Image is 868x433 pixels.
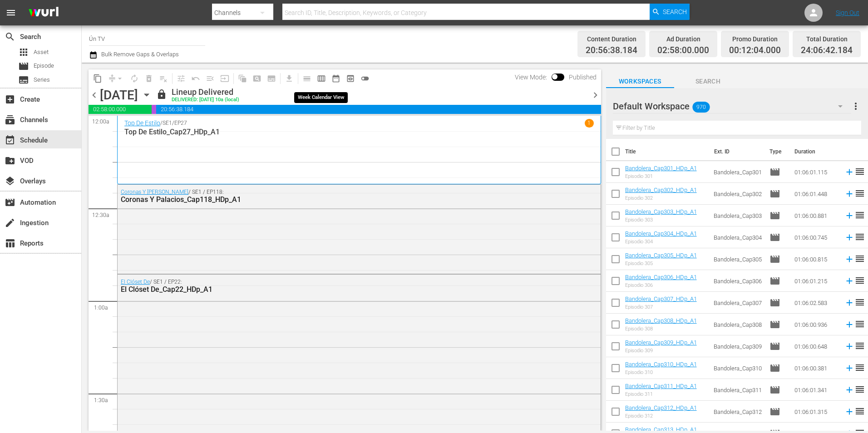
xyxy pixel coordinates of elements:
td: Bandolera_Cap308 [710,314,766,335]
td: Bandolera_Cap304 [710,226,766,248]
span: Asset [34,48,49,57]
span: content_copy [93,74,102,83]
img: ans4CAIJ8jUAAAAAAAAAAAAAAAAAAAAAAAAgQb4GAAAAAAAAAAAAAAAAAAAAAAAAJMjXAAAAAAAAAAAAAAAAAAAAAAAAgAT5G... [22,2,65,24]
span: reorder [854,231,865,242]
td: Bandolera_Cap307 [710,292,766,314]
span: Customize Events [171,69,188,87]
span: Loop Content [127,71,142,86]
span: Episode [769,254,780,265]
span: reorder [854,406,865,417]
div: El Clóset De_Cap22_HDp_A1 [121,285,547,294]
a: Sign Out [836,9,859,16]
span: reorder [854,166,865,177]
span: reorder [854,188,865,199]
svg: Add to Schedule [844,276,854,286]
td: 01:06:00.881 [791,205,841,226]
span: Create [5,94,15,105]
div: Episodio 312 [625,413,697,419]
span: reorder [854,210,865,221]
div: Episodio 310 [625,369,697,375]
span: Day Calendar View [296,69,314,87]
a: Bandolera_Cap311_HDp_A1 [625,383,697,389]
span: Episode [769,384,780,395]
td: Bandolera_Cap312 [710,401,766,423]
p: SE1 / [163,120,174,126]
span: reorder [854,362,865,373]
span: Episode [34,61,54,70]
span: date_range_outlined [331,74,340,83]
td: Bandolera_Cap303 [710,205,766,226]
span: 20:56:38.184 [156,105,601,114]
span: Select an event to delete [142,71,156,86]
span: reorder [854,384,865,395]
span: Reports [5,238,15,249]
span: Episode [18,61,29,72]
td: 01:06:01.315 [791,401,841,423]
p: EP27 [174,120,187,126]
td: 01:06:02.583 [791,292,841,314]
div: Promo Duration [729,33,781,45]
span: Episode [769,167,780,177]
div: [DATE] [100,88,138,103]
span: Overlays [5,176,15,187]
svg: Add to Schedule [844,254,854,264]
p: Top De Estilo_Cap27_HDp_A1 [124,128,594,136]
p: / [160,120,163,126]
span: Search [663,4,687,20]
svg: Add to Schedule [844,407,854,417]
a: Bandolera_Cap307_HDp_A1 [625,295,697,302]
th: Ext. ID [709,139,764,164]
span: Download as CSV [279,69,296,87]
svg: Add to Schedule [844,211,854,221]
a: Coronas Y [PERSON_NAME] [121,189,188,195]
td: Bandolera_Cap301 [710,161,766,183]
span: Search [5,31,15,42]
span: Update Metadata from Key Asset [217,71,232,86]
svg: Add to Schedule [844,385,854,395]
span: View Backup [343,71,358,86]
span: Episode [769,210,780,221]
span: 00:12:04.000 [152,105,156,114]
span: lock [156,89,167,100]
span: Copy Lineup [90,71,105,86]
a: Bandolera_Cap304_HDp_A1 [625,230,697,237]
span: chevron_left [89,89,100,101]
span: Episode [769,319,780,330]
a: Bandolera_Cap308_HDp_A1 [625,317,697,324]
span: chevron_right [590,89,601,101]
span: 970 [692,98,710,117]
span: 20:56:38.184 [586,45,637,56]
span: Episode [769,232,780,243]
span: Remove Gaps & Overlaps [105,71,127,86]
span: Toggle to switch from Published to Draft view. [552,74,558,80]
a: Bandolera_Cap306_HDp_A1 [625,274,697,280]
td: Bandolera_Cap309 [710,335,766,357]
td: Bandolera_Cap306 [710,270,766,292]
td: 01:06:00.381 [791,357,841,379]
div: Episodio 302 [625,195,697,201]
td: Bandolera_Cap305 [710,248,766,270]
div: Episodio 303 [625,217,697,223]
th: Type [764,139,789,164]
div: Episodio 307 [625,304,697,310]
span: VOD [5,155,15,166]
a: Bandolera_Cap305_HDp_A1 [625,252,697,259]
span: preview_outlined [346,74,355,83]
svg: Add to Schedule [844,189,854,199]
a: Bandolera_Cap310_HDp_A1 [625,361,697,368]
span: Create Series Block [264,71,279,86]
span: toggle_off [360,74,370,83]
a: Bandolera_Cap312_HDp_A1 [625,404,697,411]
span: more_vert [850,101,861,112]
span: Clear Lineup [156,71,171,86]
div: Episodio 308 [625,326,697,332]
svg: Add to Schedule [844,363,854,373]
div: Episodio 304 [625,239,697,245]
div: Episodio 301 [625,173,697,179]
span: Month Calendar View [329,71,343,86]
div: DELIVERED: [DATE] 10a (local) [172,97,239,103]
span: View Mode: [510,74,552,81]
a: El Clóset De [121,279,150,285]
div: Episodio 305 [625,261,697,266]
span: Search [674,76,742,87]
